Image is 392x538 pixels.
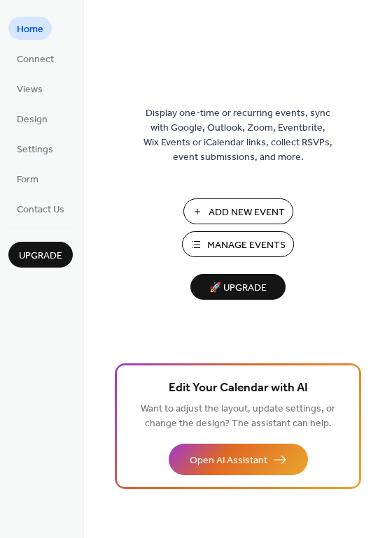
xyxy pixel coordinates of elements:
[17,143,53,157] span: Settings
[209,205,285,220] span: Add New Event
[190,453,267,468] span: Open AI Assistant
[8,17,52,40] a: Home
[8,137,62,160] a: Settings
[17,173,38,187] span: Form
[143,106,332,165] span: Display one-time or recurring events, sync with Google, Outlook, Zoom, Eventbrite, Wix Events or ...
[182,231,294,257] button: Manage Events
[17,22,43,37] span: Home
[207,238,286,253] span: Manage Events
[19,249,62,263] span: Upgrade
[8,167,47,190] a: Form
[17,203,64,217] span: Contact Us
[169,444,308,475] button: Open AI Assistant
[141,400,335,433] span: Want to adjust the layout, update settings, or change the design? The assistant can help.
[8,197,73,220] a: Contact Us
[8,107,56,130] a: Design
[17,82,43,97] span: Views
[190,274,286,300] button: 🚀 Upgrade
[199,279,277,298] span: 🚀 Upgrade
[8,47,62,70] a: Connect
[8,242,73,268] button: Upgrade
[169,379,308,398] span: Edit Your Calendar with AI
[8,77,51,100] a: Views
[17,112,48,127] span: Design
[183,198,293,224] button: Add New Event
[17,52,54,67] span: Connect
